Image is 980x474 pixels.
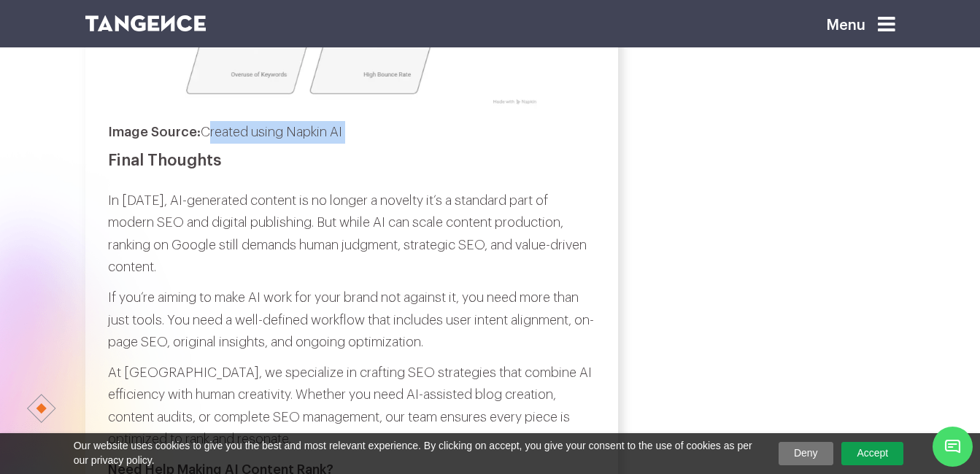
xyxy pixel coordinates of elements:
a: Deny [779,442,833,465]
img: logo SVG [85,15,207,31]
p: At [GEOGRAPHIC_DATA], we specialize in crafting SEO strategies that combine AI efficiency with hu... [108,362,594,451]
a: Accept [841,442,903,465]
h2: Final Thoughts [108,152,594,169]
span: Chat Widget [933,427,973,467]
p: In [DATE], AI-generated content is no longer a novelty it’s a standard part of modern SEO and dig... [108,190,594,279]
p: Created using Napkin AI [108,121,594,144]
span: Our website uses cookies to give you the best and most relevant experience. By clicking on accept... [74,439,758,467]
strong: Image Source: [108,125,201,139]
p: If you’re aiming to make AI work for your brand not against it, you need more than just tools. Yo... [108,287,594,354]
